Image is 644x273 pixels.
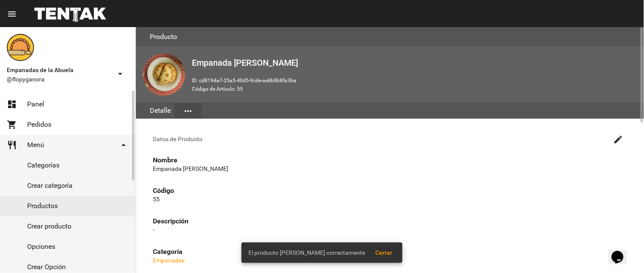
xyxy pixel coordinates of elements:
strong: Descripción [153,217,188,225]
h2: Empanada [PERSON_NAME] [192,56,637,70]
a: Empanadas [153,257,185,264]
strong: Categoría [153,248,183,256]
h3: Producto [150,31,177,43]
button: Editar [610,131,627,148]
span: Datos de Producto [153,136,610,142]
p: Código de Artículo: 55 [192,85,637,93]
img: 80da8329-9e11-41ab-9a6e-ba733f0c0218.jpg [143,53,185,96]
mat-icon: more_horiz [183,106,193,116]
div: Detalle [146,103,174,119]
span: Menú [27,141,44,149]
span: @flopyganora [7,75,112,84]
span: Panel [27,100,44,109]
p: 55 [153,195,627,203]
p: Empanada [PERSON_NAME] [153,164,627,173]
iframe: chat widget [608,239,636,265]
mat-icon: menu [7,9,17,19]
span: Cerrar [375,249,392,256]
span: El producto [PERSON_NAME] correctamente [248,248,365,257]
mat-icon: dashboard [7,99,17,109]
span: Empanadas de la Abuela [7,65,112,75]
mat-icon: arrow_drop_down [118,140,129,150]
p: ID: cd8194a7-25a5-40d5-9cde-ae6b9b8fa3ba [192,76,637,85]
button: Cerrar [368,245,399,260]
strong: Nombre [153,156,177,164]
mat-icon: restaurant [7,140,17,150]
strong: Código [153,187,174,195]
mat-icon: shopping_cart [7,120,17,130]
mat-icon: arrow_drop_down [115,69,125,79]
p: - [153,226,627,234]
mat-icon: create [613,134,624,145]
span: Pedidos [27,120,51,129]
img: f0136945-ed32-4f7c-91e3-a375bc4bb2c5.png [7,34,34,61]
button: Elegir sección [174,103,202,118]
